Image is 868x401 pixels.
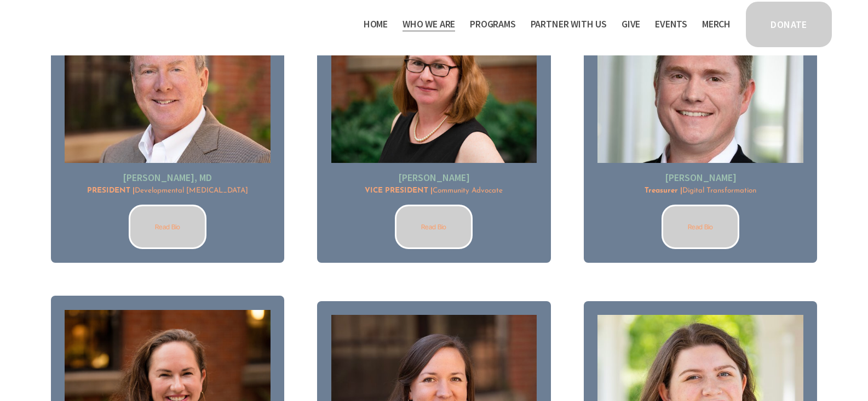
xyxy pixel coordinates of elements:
[331,186,537,196] p: Community Advocate
[622,15,640,33] a: Give
[65,186,270,196] p: Developmental [MEDICAL_DATA]
[65,171,270,184] h2: [PERSON_NAME], MD
[531,16,607,32] span: Partner With Us
[364,15,388,33] a: Home
[645,187,682,194] strong: Treasurer |
[395,205,473,249] a: Read Bio
[702,15,731,33] a: Merch
[470,16,516,32] span: Programs
[365,187,433,194] strong: VICE PRESIDENT |
[531,15,607,33] a: folder dropdown
[403,16,455,32] span: Who We Are
[403,15,455,33] a: folder dropdown
[597,171,803,184] h2: [PERSON_NAME]
[470,15,516,33] a: folder dropdown
[662,205,739,249] a: Read Bio
[331,171,537,184] h2: [PERSON_NAME]
[129,205,206,249] a: Read Bio
[597,186,803,196] p: Digital Transformation
[655,15,687,33] a: Events
[87,187,135,194] strong: PRESIDENT |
